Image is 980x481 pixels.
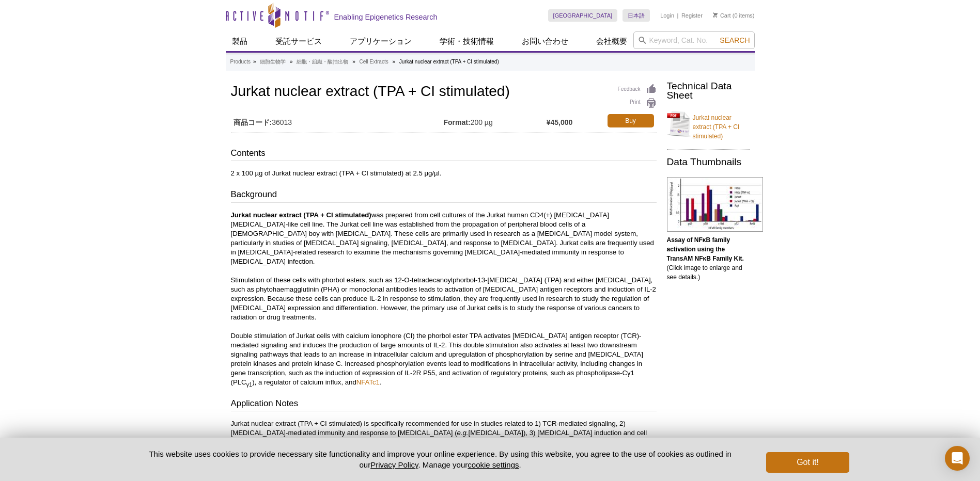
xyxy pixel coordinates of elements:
[681,12,703,19] a: Register
[269,31,328,51] a: 受託サービス
[231,188,657,203] h3: Background
[231,211,657,387] p: was prepared from cell cultures of the Jurkat human CD4(+) [MEDICAL_DATA] [MEDICAL_DATA]-like cel...
[713,12,731,19] a: Cart
[260,57,286,67] a: 細胞生物学
[516,31,574,51] a: お問い合わせ
[253,59,256,65] li: »
[246,381,253,387] sub: γ1
[433,31,500,51] a: 学術・技術情報
[370,460,418,469] a: Privacy Policy
[290,59,293,65] li: »
[713,9,755,22] li: (0 items)
[548,9,618,22] a: [GEOGRAPHIC_DATA]
[231,397,657,412] h3: Application Notes
[297,57,348,67] a: 細胞・組織・酸抽出物
[623,9,650,22] a: 日本語
[660,12,674,19] a: Login
[608,114,654,127] a: Buy
[766,452,849,473] button: Got it!
[231,419,657,447] p: Jurkat nuclear extract (TPA + CI stimulated) is specifically recommended for use in studies relat...
[444,111,547,130] td: 200 µg
[667,82,750,100] h2: Technical Data Sheet
[717,36,753,45] button: Search
[677,9,679,22] li: |
[356,378,380,386] a: NFATc1
[667,236,744,262] b: Assay of NFκB family activation using the TransAM NFκB Family Kit.
[360,57,388,67] a: Cell Extracts
[667,177,763,232] img: NFκB family profiling of DNA binding activation in various cell lines.
[392,59,395,65] li: »
[667,235,750,282] p: (Click image to enlarge and see details.)
[667,107,750,141] a: Jurkat nuclear extract (TPA + CI stimulated)
[352,59,355,65] li: »
[547,118,573,127] strong: ¥45,000
[226,31,254,51] a: 製品
[618,98,657,109] a: Print
[590,31,633,51] a: 会社概要
[399,59,499,65] li: Jurkat nuclear extract (TPA + CI stimulated)
[131,448,750,470] p: This website uses cookies to provide necessary site functionality and improve your online experie...
[230,57,251,67] a: Products
[234,118,272,127] strong: 商品コード:
[444,118,471,127] strong: Format:
[231,84,657,101] h1: Jurkat nuclear extract (TPA + CI stimulated)
[231,111,444,130] td: 36013
[633,31,755,49] input: Keyword, Cat. No.
[344,31,418,51] a: アプリケーション
[231,147,657,162] h3: Contents
[945,446,970,471] div: Open Intercom Messenger
[618,84,657,95] a: Feedback
[468,460,519,469] button: cookie settings
[231,211,371,219] b: Jurkat nuclear extract (TPA + CI stimulated)
[667,157,750,167] h2: Data Thumbnails
[334,12,438,22] h2: Enabling Epigenetics Research
[713,12,718,18] img: Your Cart
[457,429,469,437] em: e.g.
[231,169,657,178] p: 2 x 100 µg of Jurkat nuclear extract (TPA + CI stimulated) at 2.5 µg/µl.
[720,36,750,44] span: Search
